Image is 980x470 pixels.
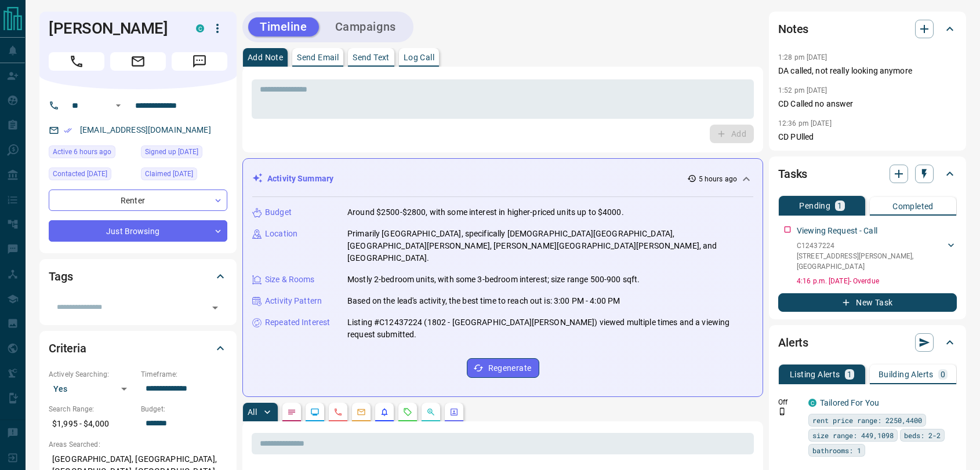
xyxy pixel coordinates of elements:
div: condos.ca [196,24,204,32]
button: New Task [778,293,957,312]
span: rent price range: 2250,4400 [812,414,922,426]
p: Search Range: [49,404,135,414]
div: Alerts [778,329,957,356]
p: $1,995 - $4,000 [49,414,135,433]
p: Areas Searched: [49,439,227,450]
p: Off [778,397,801,407]
p: Actively Searching: [49,369,135,380]
p: Mostly 2-bedroom units, with some 3-bedroom interest; size range 500-900 sqft. [347,274,640,286]
span: beds: 2-2 [904,429,941,441]
button: Open [207,300,223,316]
p: Activity Summary [267,173,333,185]
p: Budget: [141,404,227,414]
h2: Notes [778,20,808,38]
p: Building Alerts [879,370,934,378]
span: Signed up [DATE] [145,146,198,158]
p: Send Email [297,53,339,61]
div: Yes [49,380,135,398]
span: Message [172,52,227,71]
h2: Criteria [49,339,86,358]
p: 4:16 p.m. [DATE] - Overdue [797,276,957,286]
div: Renter [49,190,227,211]
p: Size & Rooms [265,274,315,286]
p: [STREET_ADDRESS][PERSON_NAME] , [GEOGRAPHIC_DATA] [797,251,945,272]
span: Claimed [DATE] [145,168,193,180]
p: Listing #C12437224 (1802 - [GEOGRAPHIC_DATA][PERSON_NAME]) viewed multiple times and a viewing re... [347,316,753,341]
p: Activity Pattern [265,295,322,307]
p: Timeframe: [141,369,227,380]
p: Based on the lead's activity, the best time to reach out is: 3:00 PM - 4:00 PM [347,295,620,307]
button: Campaigns [324,17,408,37]
div: Thu Sep 18 2025 [49,167,135,184]
p: Viewing Request - Call [797,225,877,237]
div: Just Browsing [49,220,227,242]
svg: Lead Browsing Activity [310,407,320,417]
div: Criteria [49,334,227,362]
p: Listing Alerts [790,370,840,378]
p: 1:28 pm [DATE] [778,53,827,61]
p: 1 [837,202,842,210]
div: condos.ca [808,399,816,407]
p: 12:36 pm [DATE] [778,119,832,127]
p: Location [265,228,297,240]
span: size range: 449,1098 [812,429,894,441]
div: Activity Summary5 hours ago [252,168,753,190]
p: Budget [265,206,292,218]
svg: Notes [287,407,296,417]
div: Tasks [778,160,957,188]
p: 0 [941,370,945,378]
svg: Opportunities [426,407,435,417]
p: Primarily [GEOGRAPHIC_DATA], specifically [DEMOGRAPHIC_DATA][GEOGRAPHIC_DATA], [GEOGRAPHIC_DATA][... [347,228,753,264]
span: Call [49,52,104,71]
p: CD Called no answer [778,98,957,110]
p: Pending [799,202,830,210]
a: Tailored For You [820,398,879,407]
h1: [PERSON_NAME] [49,19,179,38]
div: Tags [49,263,227,290]
p: 1:52 pm [DATE] [778,86,827,94]
p: 1 [847,370,852,378]
span: bathrooms: 1 [812,445,861,456]
div: Mon Oct 13 2025 [49,145,135,162]
span: Contacted [DATE] [53,168,107,180]
p: Completed [892,202,934,210]
svg: Emails [357,407,366,417]
div: Wed Sep 17 2025 [141,167,227,184]
a: [EMAIL_ADDRESS][DOMAIN_NAME] [80,125,211,134]
div: C12437224[STREET_ADDRESS][PERSON_NAME],[GEOGRAPHIC_DATA] [797,238,957,274]
button: Open [111,99,125,112]
h2: Alerts [778,333,808,352]
p: Log Call [404,53,434,61]
span: Active 6 hours ago [53,146,111,158]
p: CD PUlled [778,131,957,143]
p: C12437224 [797,241,945,251]
button: Timeline [248,17,319,37]
p: Send Text [353,53,390,61]
div: Notes [778,15,957,43]
h2: Tasks [778,165,807,183]
svg: Agent Actions [449,407,459,417]
h2: Tags [49,267,72,286]
div: Wed Sep 17 2025 [141,145,227,162]
svg: Push Notification Only [778,407,786,416]
svg: Requests [403,407,412,417]
p: DA called, not really looking anymore [778,65,957,77]
p: 5 hours ago [699,174,737,184]
svg: Calls [333,407,343,417]
button: Regenerate [467,358,539,378]
p: Add Note [248,53,283,61]
p: Repeated Interest [265,316,330,329]
svg: Email Verified [64,126,72,134]
p: Around $2500-$2800, with some interest in higher-priced units up to $4000. [347,206,624,218]
svg: Listing Alerts [380,407,389,417]
span: Email [110,52,166,71]
p: All [248,408,257,416]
